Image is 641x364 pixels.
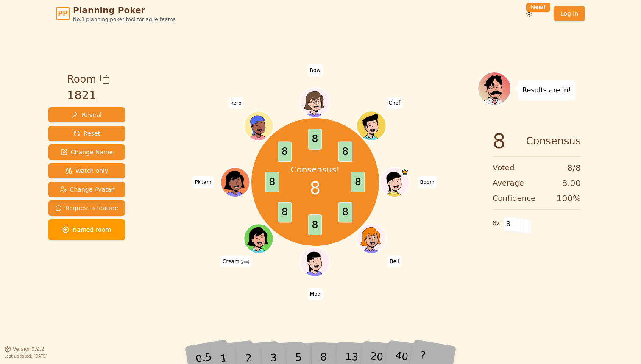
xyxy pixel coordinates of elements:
button: Change Avatar [48,182,125,197]
span: Change Name [61,148,113,156]
button: Change Name [48,144,125,160]
span: 8 [339,142,353,162]
button: Version0.9.2 [4,346,45,353]
button: New! [521,6,537,21]
div: New! [526,3,550,12]
span: Request a feature [55,204,118,212]
span: Planning Poker [73,4,176,16]
span: Click to change your name [308,64,323,76]
span: Click to change your name [193,176,214,188]
span: 8 [339,202,353,223]
span: 100 % [557,192,581,204]
span: Click to change your name [308,288,323,300]
span: No.1 planning poker tool for agile teams [73,16,176,23]
a: PPPlanning PokerNo.1 planning poker tool for agile teams [56,4,176,23]
button: Request a feature [48,200,125,216]
span: 8 / 8 [567,162,581,174]
span: 8.00 [562,177,581,189]
a: Log in [554,6,585,21]
span: 8 [278,202,292,223]
span: Average [493,177,524,189]
span: Named room [62,225,111,234]
button: Reveal [48,107,125,122]
button: Watch only [48,163,125,178]
span: Reveal [72,111,102,119]
span: Version 0.9.2 [13,346,45,353]
button: Click to change your avatar [245,225,273,252]
span: Click to change your name [387,97,403,109]
span: Voted [493,162,515,174]
span: 8 x [493,219,500,228]
span: Click to change your name [229,97,244,109]
span: Watch only [65,167,109,175]
span: 8 [278,142,292,162]
span: 8 [308,214,322,235]
p: Consensus! [291,164,340,175]
span: Change Avatar [60,185,114,194]
span: PP [58,8,67,19]
div: 1821 [67,87,109,104]
span: 8 [351,172,365,192]
span: 8 [493,131,506,151]
span: 8 [310,175,320,201]
span: Room [67,72,96,87]
button: Reset [48,126,125,141]
button: Named room [48,219,125,240]
span: Boom is the host [401,168,409,175]
span: 8 [308,129,322,150]
span: Click to change your name [220,255,251,267]
span: 8 [504,217,513,231]
span: Click to change your name [387,255,401,267]
span: 8 [265,172,279,192]
p: Results are in! [522,84,571,96]
span: Last updated: [DATE] [4,354,47,358]
span: Reset [73,129,100,138]
span: Click to change your name [418,176,437,188]
span: Confidence [493,192,535,204]
span: (you) [240,260,250,264]
span: Consensus [526,131,581,151]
